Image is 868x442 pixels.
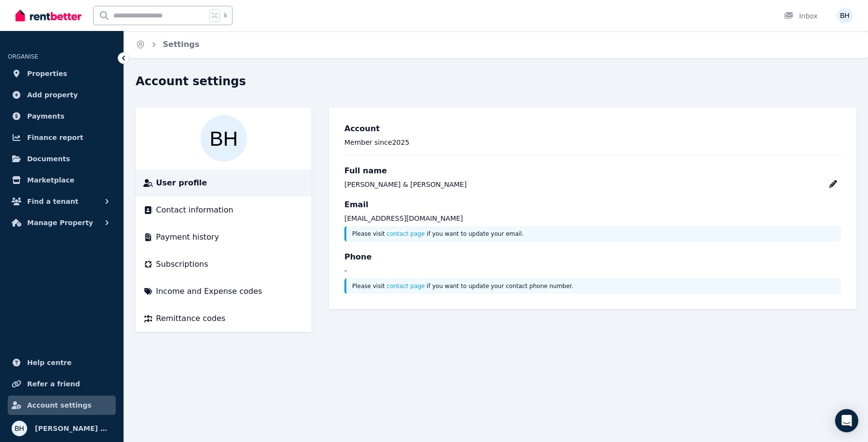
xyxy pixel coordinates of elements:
[344,213,841,223] p: [EMAIL_ADDRESS][DOMAIN_NAME]
[12,421,27,436] img: Bradley Hulm & Maria Hulm
[8,149,116,168] a: Documents
[15,8,81,23] img: RentBetter
[124,31,211,58] nav: Breadcrumb
[344,165,841,177] h3: Full name
[156,204,233,216] span: Contact information
[8,53,38,60] span: ORGANISE
[8,170,116,190] a: Marketplace
[344,180,466,189] div: [PERSON_NAME] & [PERSON_NAME]
[143,177,304,189] a: User profile
[27,132,83,143] span: Finance report
[27,89,78,101] span: Add property
[344,199,841,211] h3: Email
[8,374,116,394] a: Refer a friend
[8,396,116,415] a: Account settings
[27,378,80,390] span: Refer a friend
[27,196,78,207] span: Find a tenant
[344,137,841,147] p: Member since 2025
[156,313,225,324] span: Remittance codes
[35,423,112,434] span: [PERSON_NAME] & [PERSON_NAME]
[27,68,67,79] span: Properties
[27,110,64,122] span: Payments
[27,357,72,368] span: Help centre
[156,259,208,270] span: Subscriptions
[224,12,227,19] span: k
[352,230,835,238] p: Please visit if you want to update your email.
[27,153,70,165] span: Documents
[163,40,200,49] a: Settings
[352,282,835,290] p: Please visit if you want to update your contact phone number.
[143,204,304,216] a: Contact information
[387,283,425,290] a: contact page
[156,286,262,297] span: Income and Expense codes
[143,231,304,243] a: Payment history
[8,192,116,211] button: Find a tenant
[8,353,116,372] a: Help centre
[27,174,74,186] span: Marketplace
[27,399,92,411] span: Account settings
[835,409,858,432] div: Open Intercom Messenger
[143,286,304,297] a: Income and Expense codes
[156,231,219,243] span: Payment history
[387,230,425,237] a: contact page
[837,8,852,23] img: Bradley Hulm & Maria Hulm
[27,217,93,229] span: Manage Property
[8,64,116,83] a: Properties
[8,128,116,147] a: Finance report
[8,213,116,232] button: Manage Property
[344,251,841,263] h3: Phone
[136,74,246,89] h1: Account settings
[344,123,841,135] h3: Account
[8,107,116,126] a: Payments
[344,266,841,275] p: -
[784,11,818,21] div: Inbox
[201,115,247,162] img: Bradley Hulm & Maria Hulm
[8,85,116,105] a: Add property
[143,259,304,270] a: Subscriptions
[156,177,207,189] span: User profile
[143,313,304,324] a: Remittance codes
